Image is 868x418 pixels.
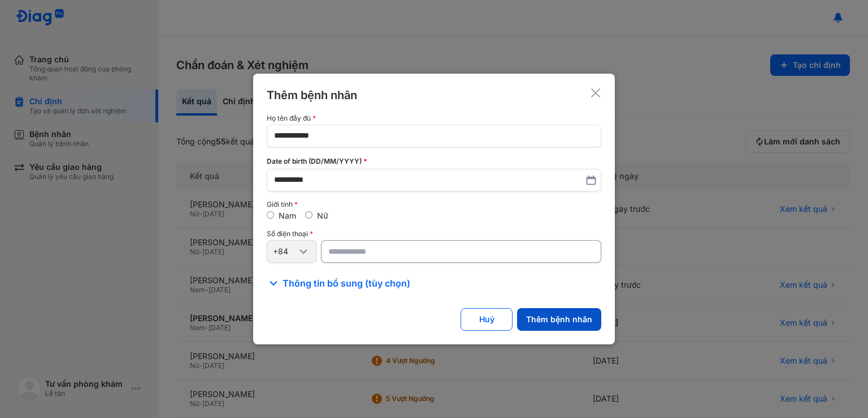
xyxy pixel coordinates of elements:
button: Huỷ [461,308,513,331]
label: Nam [279,211,296,220]
label: Nữ [317,211,328,220]
span: Thông tin bổ sung (tùy chọn) [283,276,410,290]
div: Họ tên đầy đủ [267,114,601,122]
div: Thêm bệnh nhân [267,87,357,103]
div: Số điện thoại [267,230,601,238]
div: Giới tính [267,201,601,208]
div: Date of birth (DD/MM/YYYY) [267,156,601,167]
button: Thêm bệnh nhân [517,308,601,331]
div: +84 [273,246,297,257]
